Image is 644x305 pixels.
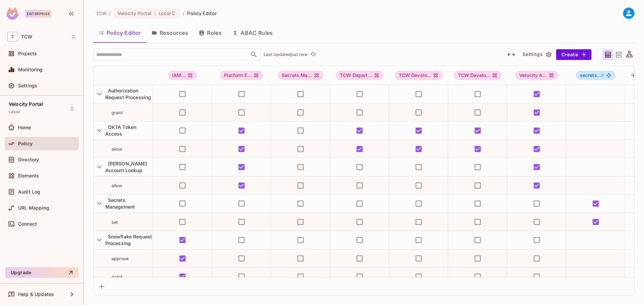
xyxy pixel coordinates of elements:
button: Roles [194,24,227,41]
button: Create [556,49,591,60]
span: the active workspace [96,10,106,16]
span: TCW Department Head [336,71,383,80]
span: refresh [310,51,316,58]
span: Connect [18,221,37,227]
span: TCW Development Lead [454,71,502,80]
span: Policy [18,141,33,146]
button: Policy Editor [93,24,146,41]
div: TCW Depart... [336,71,383,80]
span: grant [112,274,122,279]
span: approve [112,256,128,261]
span: Directory [18,157,39,162]
span: Workspace: TCW [21,34,32,40]
span: secrets-management#maintainer [576,71,616,80]
div: TCW Develo... [454,71,502,80]
span: Policy Editor [187,10,217,16]
span: URL Mapping [18,205,49,211]
div: TCW Develo... [395,71,443,80]
span: Snowflake Request Processing [105,234,152,246]
div: Secrets Ma... [278,71,323,80]
button: refresh [309,51,317,59]
div: Enterprise [25,10,51,18]
span: Secrets Management [105,197,135,210]
div: Platform E... [220,71,263,80]
span: Projects [18,51,37,56]
span: Click to refresh data [308,51,317,59]
span: [PERSON_NAME] Account Lookup [105,161,147,173]
span: Local [9,109,20,115]
span: # [601,72,604,78]
span: secrets... [580,72,604,78]
span: OKTA Token Access [105,124,137,137]
span: Home [18,125,31,130]
span: Local [159,10,171,16]
button: Open [249,50,259,59]
span: Audit Log [18,189,40,195]
span: Elements [18,173,39,178]
span: grant [112,110,122,115]
button: ABAC Rules [227,24,278,41]
span: T [7,32,18,42]
span: Velocity Administrator [515,71,558,80]
span: Monitoring [18,67,43,72]
li: / [183,10,184,16]
span: Authorization Request Processing [105,88,151,100]
button: Resources [146,24,194,41]
span: allow [112,147,122,152]
div: IAM... [168,71,197,80]
span: Velocity Portal [118,10,152,16]
img: SReyMgAAAABJRU5ErkJggg== [6,7,18,20]
span: Velocity Portal [9,101,43,107]
span: allow [112,183,122,188]
span: Settings [18,83,37,88]
span: Secrets Maintainer [278,71,323,80]
span: set [112,220,118,225]
span: : [154,11,156,16]
button: Upgrade [5,267,78,278]
span: IAM [168,71,197,80]
button: Settings [520,49,553,60]
span: Help & Updates [18,292,54,297]
li: / [109,10,111,16]
span: TCW Developer [395,71,443,80]
span: Platform Engineering [220,71,263,80]
p: Last Updated just now [264,52,308,57]
div: Velocity A... [515,71,558,80]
